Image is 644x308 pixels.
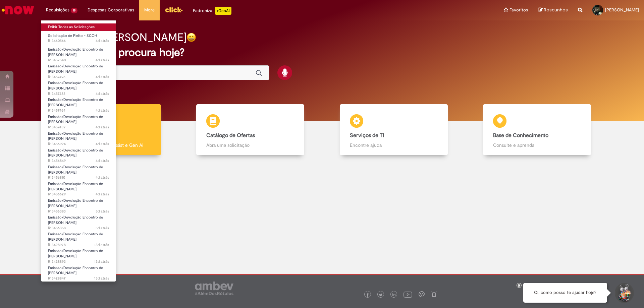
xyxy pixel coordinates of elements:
[193,7,231,15] div: Padroniza
[96,175,109,180] span: 4d atrás
[96,38,109,43] span: 4d atrás
[41,96,116,111] a: Aberto R13457464 : Emissão/Devolução Encontro de Contas Fornecedor
[48,38,109,44] span: R13460566
[431,291,437,297] img: logo_footer_naosei.png
[94,276,109,281] time: 19/08/2025 14:19:20
[605,7,639,13] span: [PERSON_NAME]
[48,259,109,264] span: R13428893
[179,104,322,156] a: Catálogo de Ofertas Abra uma solicitação
[96,38,109,43] time: 29/08/2025 07:31:41
[523,283,607,303] div: Oi, como posso te ajudar hoje?
[322,104,466,156] a: Serviços de TI Encontre ajuda
[48,175,109,180] span: R13456810
[71,8,77,13] span: 18
[96,141,109,146] time: 28/08/2025 10:59:11
[350,142,438,148] p: Encontre ajuda
[96,192,109,197] span: 4d atrás
[493,132,548,139] b: Base de Conhecimento
[48,209,109,214] span: R13456383
[186,33,196,42] img: happy-face.png
[48,226,109,231] span: R13456358
[96,209,109,214] time: 28/08/2025 09:52:36
[48,215,103,225] span: Emissão/Devolução Encontro de [PERSON_NAME]
[41,214,116,228] a: Aberto R13456358 : Emissão/Devolução Encontro de Contas Fornecedor
[48,248,103,259] span: Emissão/Devolução Encontro de [PERSON_NAME]
[392,293,396,297] img: logo_footer_linkedin.png
[41,164,116,178] a: Aberto R13456810 : Emissão/Devolução Encontro de Contas Fornecedor
[41,147,116,161] a: Aberto R13456849 : Emissão/Devolução Encontro de Contas Fornecedor
[144,7,155,13] span: More
[48,64,103,74] span: Emissão/Devolução Encontro de [PERSON_NAME]
[96,125,109,130] span: 4d atrás
[96,209,109,214] span: 5d atrás
[96,158,109,163] span: 4d atrás
[96,108,109,113] span: 4d atrás
[544,7,568,13] span: Rascunhos
[96,74,109,79] span: 4d atrás
[206,142,294,148] p: Abra uma solicitação
[96,108,109,113] time: 28/08/2025 12:02:06
[41,63,116,77] a: Aberto R13457496 : Emissão/Devolução Encontro de Contas Fornecedor
[48,33,97,38] span: Solicitação de Pleito - SCOH
[404,290,412,299] img: logo_footer_youtube.png
[94,259,109,264] time: 19/08/2025 14:29:16
[206,132,255,139] b: Catálogo de Ofertas
[96,91,109,96] span: 4d atrás
[41,23,116,31] a: Exibir Todas as Solicitações
[94,259,109,264] span: 13d atrás
[96,192,109,197] time: 28/08/2025 10:23:14
[58,32,186,43] h2: Bom dia, [PERSON_NAME]
[41,264,116,279] a: Aberto R13428847 : Emissão/Devolução Encontro de Contas Fornecedor
[48,276,109,281] span: R13428847
[48,125,109,130] span: R13457439
[509,7,528,13] span: Favoritos
[48,265,103,276] span: Emissão/Devolução Encontro de [PERSON_NAME]
[96,74,109,79] time: 28/08/2025 12:09:48
[48,80,103,91] span: Emissão/Devolução Encontro de [PERSON_NAME]
[48,58,109,63] span: R13457540
[215,7,231,15] p: +GenAi
[96,141,109,146] span: 4d atrás
[41,20,116,282] ul: Requisições
[48,232,103,242] span: Emissão/Devolução Encontro de [PERSON_NAME]
[41,197,116,211] a: Aberto R13456383 : Emissão/Devolução Encontro de Contas Fornecedor
[48,108,109,113] span: R13457464
[366,293,369,297] img: logo_footer_facebook.png
[96,226,109,231] time: 28/08/2025 09:48:51
[96,158,109,163] time: 28/08/2025 10:52:01
[41,247,116,262] a: Aberto R13428893 : Emissão/Devolução Encontro de Contas Fornecedor
[41,180,116,195] a: Aberto R13456629 : Emissão/Devolução Encontro de Contas Fornecedor
[48,192,109,197] span: R13456629
[493,142,581,148] p: Consulte e aprenda
[48,74,109,80] span: R13457496
[350,132,384,139] b: Serviços de TI
[46,7,69,13] span: Requisições
[41,130,116,144] a: Aberto R13456924 : Emissão/Devolução Encontro de Contas Fornecedor
[48,242,109,248] span: R13428978
[48,114,103,125] span: Emissão/Devolução Encontro de [PERSON_NAME]
[96,175,109,180] time: 28/08/2025 10:47:10
[35,104,179,156] a: Tirar dúvidas Tirar dúvidas com Lupi Assist e Gen Ai
[48,131,103,141] span: Emissão/Devolução Encontro de [PERSON_NAME]
[48,198,103,208] span: Emissão/Devolução Encontro de [PERSON_NAME]
[58,47,586,58] h2: O que você procura hoje?
[41,113,116,128] a: Aberto R13457439 : Emissão/Devolução Encontro de Contas Fornecedor
[41,79,116,94] a: Aberto R13457483 : Emissão/Devolução Encontro de Contas Fornecedor
[96,91,109,96] time: 28/08/2025 12:05:48
[94,242,109,247] time: 19/08/2025 14:45:26
[96,125,109,130] time: 28/08/2025 11:57:39
[88,7,134,13] span: Despesas Corporativas
[48,148,103,158] span: Emissão/Devolução Encontro de [PERSON_NAME]
[195,282,233,295] img: logo_footer_ambev_rotulo_gray.png
[94,276,109,281] span: 13d atrás
[41,32,116,45] a: Aberto R13460566 : Solicitação de Pleito - SCOH
[538,7,568,13] a: Rascunhos
[466,104,609,156] a: Base de Conhecimento Consulte e aprenda
[41,281,116,296] a: Aberto R13428808 : Emissão/Devolução Encontro de Contas Fornecedor
[419,291,425,297] img: logo_footer_workplace.png
[96,226,109,231] span: 5d atrás
[48,141,109,147] span: R13456924
[94,242,109,247] span: 13d atrás
[41,231,116,245] a: Aberto R13428978 : Emissão/Devolução Encontro de Contas Fornecedor
[1,3,35,17] img: ServiceNow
